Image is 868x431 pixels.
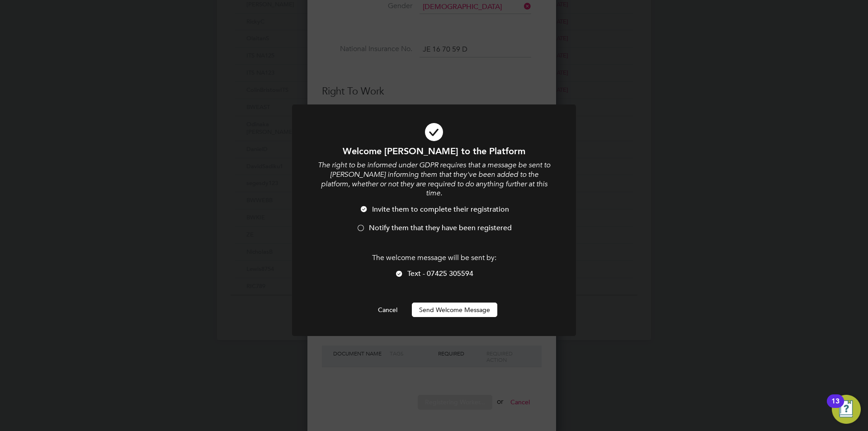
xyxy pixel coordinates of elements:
[316,145,552,157] h1: Welcome [PERSON_NAME] to the Platform
[372,205,509,214] span: Invite them to complete their registration
[369,223,512,232] span: Notify them that they have been registered
[318,161,550,198] i: The right to be informed under GDPR requires that a message be sent to [PERSON_NAME] informing th...
[371,303,405,317] button: Cancel
[832,395,861,424] button: Open Resource Center, 13 new notifications
[412,303,497,317] button: Send Welcome Message
[407,269,473,278] span: Text - 07425 305594
[831,401,840,413] div: 13
[316,253,552,263] p: The welcome message will be sent by:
